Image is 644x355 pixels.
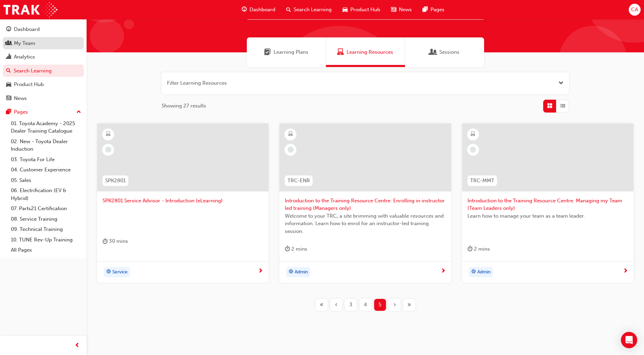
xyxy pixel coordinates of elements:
span: Introduction to the Training Resource Centre: Managing my Team (Team Leaders only) [467,197,628,212]
a: Product Hub [3,78,84,91]
span: SPK2801 [105,177,126,185]
span: Sessions [439,48,459,56]
span: next-icon [441,268,446,274]
span: Sessions [430,48,437,56]
span: next-icon [623,268,628,274]
div: News [14,95,27,102]
span: TRC-MMT [470,177,494,185]
a: guage-iconDashboard [236,3,281,17]
span: Pages [430,6,444,14]
a: Learning ResourcesLearning Resources [326,37,405,67]
div: Dashboard [14,26,40,33]
span: search-icon [286,5,291,14]
span: learningResourceType_ELEARNING-icon [471,130,475,139]
div: My Team [14,39,35,47]
span: duration-icon [103,237,108,246]
span: Admin [295,268,308,276]
span: CA [631,6,638,14]
button: Page 3 [344,299,358,311]
a: news-iconNews [386,3,417,17]
a: 06. Electrification (EV & Hybrid) [8,185,84,203]
a: 07. Parts21 Certification [8,203,84,214]
div: 2 mins [285,245,307,253]
a: 03. Toyota For Life [8,154,84,165]
button: Open the filter [558,79,564,87]
a: 04. Customer Experience [8,165,84,175]
a: Learning PlansLearning Plans [247,37,326,67]
span: Welcome to your TRC, a site brimming with valuable resources and information. Learn how to enrol ... [285,212,445,235]
span: Search Learning [294,6,332,14]
img: Trak [3,2,57,17]
div: Analytics [14,53,35,61]
span: people-icon [6,40,11,47]
a: My Team [3,37,84,50]
a: car-iconProduct Hub [337,3,386,17]
div: Product Hub [14,81,44,88]
span: target-icon [289,268,293,276]
span: guage-icon [242,5,247,14]
span: car-icon [6,82,11,88]
button: Last page [402,299,417,311]
a: News [3,92,84,105]
div: 2 mins [467,245,490,253]
span: TRC-ENR [288,177,310,185]
button: Previous page [329,299,344,311]
span: up-icon [76,108,81,117]
div: Open Intercom Messenger [621,332,637,348]
a: 09. Technical Training [8,224,84,235]
span: Introduction to the Training Resource Centre: Enrolling in instructor led training (Managers only) [285,197,445,212]
a: 08. Service Training [8,214,84,224]
span: News [399,6,412,14]
span: » [407,301,411,309]
button: Pages [3,106,84,118]
span: Showing 27 results [162,102,206,110]
span: ‹ [335,301,337,309]
a: 02. New - Toyota Dealer Induction [8,136,84,154]
a: Search Learning [3,65,84,77]
span: 4 [364,301,367,309]
span: Learning Resources [347,48,393,56]
a: 05. Sales [8,175,84,186]
a: 01. Toyota Academy - 2025 Dealer Training Catalogue [8,118,84,136]
span: Service [112,268,128,276]
span: Learning Plans [274,48,308,56]
span: Learning Plans [264,48,271,56]
span: duration-icon [467,245,473,253]
a: 10. TUNE Rev-Up Training [8,235,84,245]
span: car-icon [343,5,348,14]
a: All Pages [8,245,84,255]
span: learningRecordVerb_NONE-icon [470,147,476,153]
a: TRC-ENRIntroduction to the Training Resource Centre: Enrolling in instructor led training (Manage... [279,123,451,283]
span: 5 [379,301,381,309]
button: DashboardMy TeamAnalyticsSearch LearningProduct HubNews [3,22,84,106]
span: duration-icon [285,245,290,253]
span: learningRecordVerb_NONE-icon [105,147,111,153]
span: « [320,301,324,309]
span: prev-icon [75,341,80,350]
a: Analytics [3,51,84,63]
button: Page 4 [358,299,373,311]
button: Next page [387,299,402,311]
span: guage-icon [6,27,11,33]
span: 3 [349,301,352,309]
a: SPK2801SPK2801 Service Advisor - Introduction (eLearning)duration-icon 30 minstarget-iconService [97,123,269,283]
span: Learning Resources [337,48,344,56]
div: 30 mins [103,237,128,246]
a: TRC-MMTIntroduction to the Training Resource Centre: Managing my Team (Team Leaders only)Learn ho... [462,123,633,283]
a: search-iconSearch Learning [281,3,337,17]
span: SPK2801 Service Advisor - Introduction (eLearning) [103,197,263,205]
div: Pages [14,108,28,116]
span: search-icon [6,68,11,74]
span: target-icon [471,268,476,276]
span: Grid [547,102,552,110]
span: Admin [477,268,491,276]
span: learningResourceType_ELEARNING-icon [288,130,293,139]
span: news-icon [391,5,396,14]
span: › [393,301,396,309]
a: SessionsSessions [405,37,484,67]
span: Learn how to manage your team as a team leader. [467,212,628,220]
a: pages-iconPages [417,3,450,17]
span: next-icon [258,268,263,274]
span: List [560,102,565,110]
